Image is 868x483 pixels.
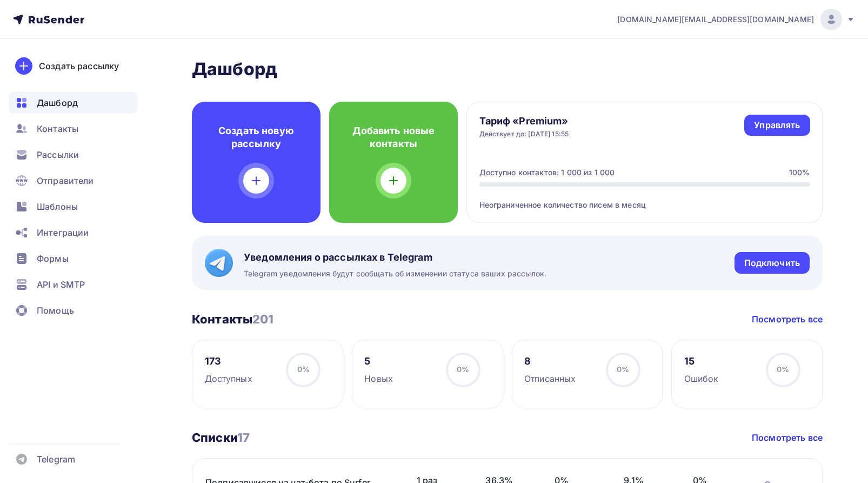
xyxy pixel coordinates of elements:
[37,200,78,213] span: Шаблоны
[9,196,137,217] a: Шаблоны
[617,9,855,30] a: [DOMAIN_NAME][EMAIL_ADDRESS][DOMAIN_NAME]
[479,130,569,138] div: Действует до: [DATE] 15:55
[37,252,69,265] span: Формы
[752,431,823,444] a: Посмотреть все
[617,14,814,25] span: [DOMAIN_NAME][EMAIL_ADDRESS][DOMAIN_NAME]
[297,365,310,374] span: 0%
[9,118,137,140] a: Контакты
[192,430,250,445] h3: Списки
[192,58,823,80] h2: Дашборд
[37,122,78,135] span: Контакты
[617,365,629,374] span: 0%
[37,453,75,466] span: Telegram
[684,355,719,368] div: 15
[346,124,440,150] h4: Добавить новые контакты
[364,372,393,385] div: Новых
[479,167,615,178] div: Доступно контактов: 1 000 из 1 000
[192,312,274,327] h3: Контакты
[9,92,137,114] a: Дашборд
[744,257,800,269] div: Подключить
[37,226,89,239] span: Интеграции
[479,115,569,128] h4: Тариф «Premium»
[37,96,78,109] span: Дашборд
[524,372,576,385] div: Отписанных
[524,355,576,368] div: 8
[777,365,789,374] span: 0%
[209,124,303,150] h4: Создать новую рассылку
[684,372,719,385] div: Ошибок
[244,268,546,279] span: Telegram уведомления будут сообщать об изменении статуса ваших рассылок.
[37,278,85,291] span: API и SMTP
[244,251,546,264] span: Уведомления о рассылках в Telegram
[752,313,823,326] a: Посмотреть все
[364,355,393,368] div: 5
[37,148,79,161] span: Рассылки
[205,372,252,385] div: Доступных
[37,304,74,317] span: Помощь
[789,167,810,178] div: 100%
[252,312,273,326] span: 201
[9,144,137,166] a: Рассылки
[39,59,119,72] div: Создать рассылку
[237,431,250,445] span: 17
[754,119,800,131] div: Управлять
[37,174,94,187] span: Отправители
[205,355,252,368] div: 173
[9,248,137,269] a: Формы
[457,365,469,374] span: 0%
[9,170,137,191] a: Отправители
[479,187,810,210] div: Неограниченное количество писем в месяц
